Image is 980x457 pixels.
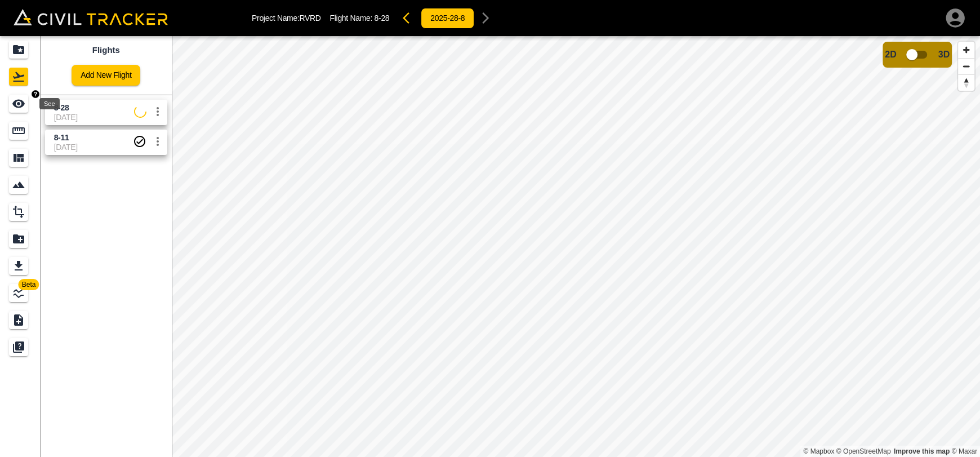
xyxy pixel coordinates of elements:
button: Zoom out [958,58,974,74]
a: OpenStreetMap [836,447,891,455]
a: Maxar [951,447,977,455]
span: 8-28 [375,14,390,23]
p: Flight Name: [330,14,390,23]
div: See [39,98,60,109]
span: 3D [938,50,950,60]
a: Mapbox [803,447,834,455]
a: Map feedback [894,447,950,455]
canvas: Map [172,36,980,457]
button: Reset bearing to north [958,74,974,91]
p: Project Name: RVRD [252,14,321,23]
button: Zoom in [958,42,974,58]
img: Civil Tracker [14,9,168,25]
span: 2D [885,50,896,60]
button: 2025-28-8 [421,8,474,29]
